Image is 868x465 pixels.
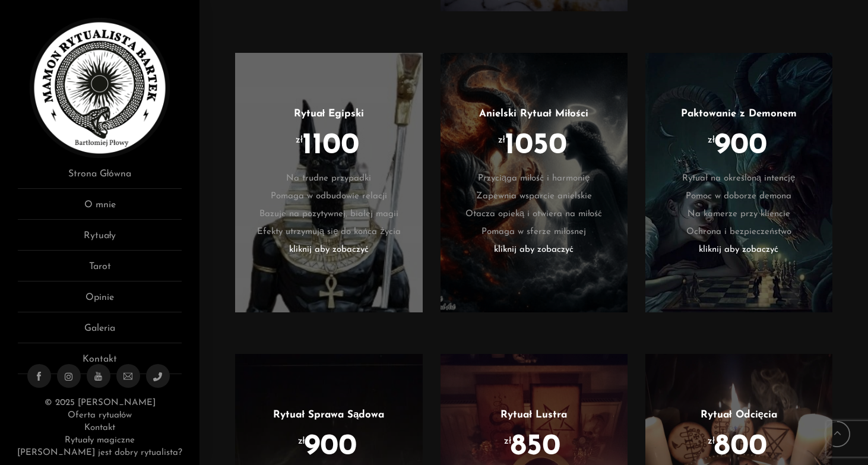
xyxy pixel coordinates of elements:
[458,241,610,259] li: kliknij aby zobaczyć
[681,109,797,119] a: Paktowanie z Demonem
[68,411,132,420] a: Oferta rytuałów
[84,423,115,432] a: Kontakt
[18,321,182,343] a: Galeria
[253,170,404,188] li: Na trudne przypadki
[663,205,815,223] li: Na kamerze przy kliencie
[17,448,182,457] a: [PERSON_NAME] jest dobry rytualista?
[458,188,610,205] li: Zapewnia wsparcie anielskie
[511,441,560,453] span: 850
[30,18,170,158] img: Rytualista Bartek
[663,170,815,188] li: Rytuał na określoną intencję
[714,140,767,152] span: 900
[18,260,182,281] a: Tarot
[663,188,815,205] li: Pomoc w doborze demona
[663,223,815,241] li: Ochrona i bezpieczeństwo
[479,109,588,119] a: Anielski Rytuał Miłości
[304,441,357,453] span: 900
[708,436,715,446] sup: zł
[294,109,365,119] a: Rytuał Egipski
[18,229,182,251] a: Rytuały
[458,170,610,188] li: Przyciąga miłość i harmonię
[302,140,359,152] span: 1100
[298,436,305,446] sup: zł
[458,205,610,223] li: Otacza opieką i otwiera na miłość
[505,140,567,152] span: 1050
[663,241,815,259] li: kliknij aby zobaczyć
[65,436,135,445] a: Rytuały magiczne
[504,436,511,446] sup: zł
[253,223,404,241] li: Efekty utrzymują się do końca życia
[253,188,404,205] li: Pomaga w odbudowie relacji
[253,205,404,223] li: Bazuje na pozytywnej, białej magii
[273,410,384,420] a: Rytuał Sprawa Sądowa
[500,410,567,420] a: Rytuał Lustra
[458,223,610,241] li: Pomaga w sferze miłosnej
[701,410,777,420] a: Rytuał Odcięcia
[18,290,182,312] a: Opinie
[18,167,182,189] a: Strona Główna
[708,135,715,145] sup: zł
[296,135,303,145] sup: zł
[18,352,182,374] a: Kontakt
[714,441,767,453] span: 800
[498,135,505,145] sup: zł
[253,241,404,259] li: kliknij aby zobaczyć
[18,198,182,220] a: O mnie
